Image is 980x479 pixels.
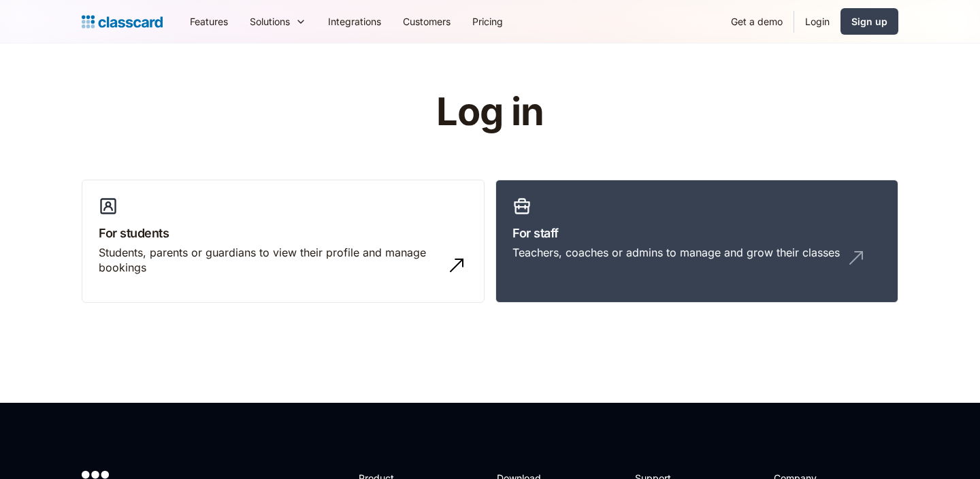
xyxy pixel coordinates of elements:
[495,180,898,303] a: For staffTeachers, coaches or admins to manage and grow their classes
[794,6,840,37] a: Login
[720,6,794,37] a: Get a demo
[512,224,881,242] h3: For staff
[461,6,514,37] a: Pricing
[239,6,317,37] div: Solutions
[512,245,840,260] div: Teachers, coaches or admins to manage and grow their classes
[317,6,392,37] a: Integrations
[99,245,440,276] div: Students, parents or guardians to view their profile and manage bookings
[851,14,887,29] div: Sign up
[840,8,898,35] a: Sign up
[99,224,468,242] h3: For students
[179,6,239,37] a: Features
[82,180,485,303] a: For studentsStudents, parents or guardians to view their profile and manage bookings
[250,14,290,29] div: Solutions
[392,6,461,37] a: Customers
[274,91,706,133] h1: Log in
[82,12,163,31] a: Logo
